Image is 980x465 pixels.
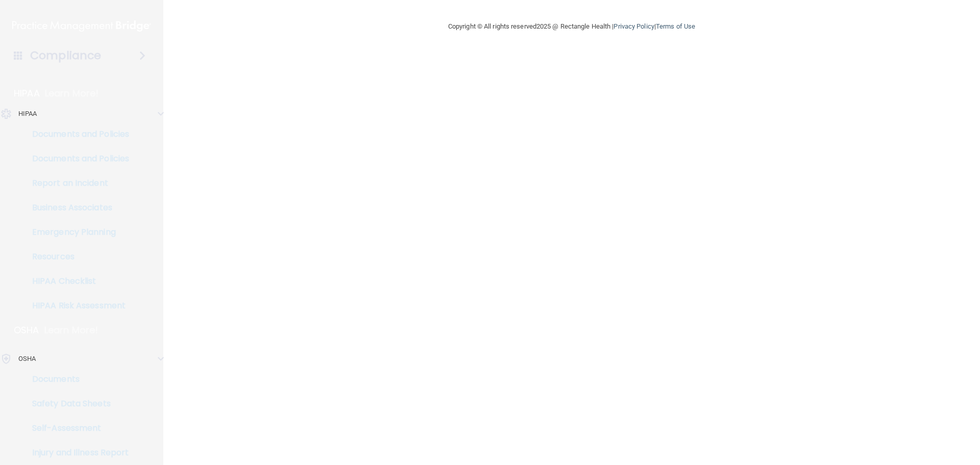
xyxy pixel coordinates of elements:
p: HIPAA Risk Assessment [7,301,146,311]
p: Documents [7,374,146,384]
p: Learn More! [44,324,99,336]
p: Report an Incident [7,178,146,188]
h4: Compliance [30,48,101,63]
p: Business Associates [7,203,146,213]
p: Learn More! [45,87,99,100]
p: OSHA [14,324,39,336]
p: Documents and Policies [7,129,146,139]
p: HIPAA [14,87,40,100]
p: Emergency Planning [7,227,146,237]
a: Privacy Policy [614,22,654,30]
p: HIPAA [18,108,37,120]
p: Resources [7,252,146,262]
p: Self-Assessment [7,423,146,433]
p: Documents and Policies [7,154,146,164]
p: HIPAA Checklist [7,276,146,286]
div: Copyright © All rights reserved 2025 @ Rectangle Health | | [385,10,758,43]
a: Terms of Use [656,22,695,30]
p: Safety Data Sheets [7,399,146,409]
img: PMB logo [12,16,151,36]
p: OSHA [18,353,36,365]
p: Injury and Illness Report [7,448,146,458]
